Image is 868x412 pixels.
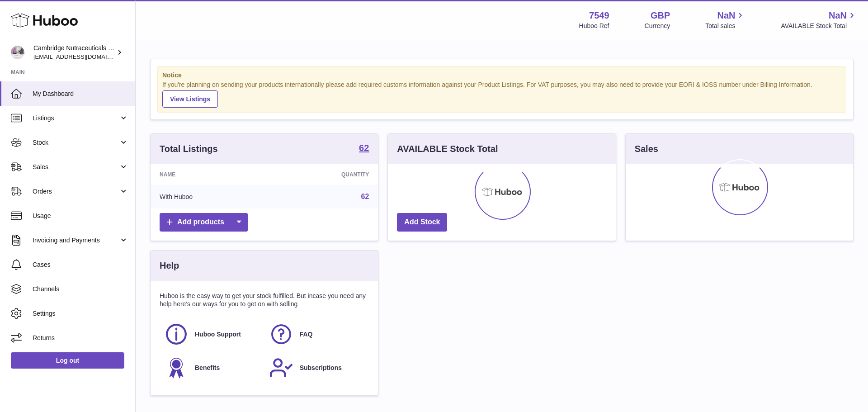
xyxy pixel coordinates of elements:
strong: 62 [359,143,369,152]
a: Add Stock [397,213,447,232]
a: View Listings [162,90,218,108]
a: Add products [160,213,248,232]
a: FAQ [269,322,365,346]
div: Huboo Ref [579,22,609,30]
strong: GBP [651,9,670,22]
span: Stock [33,138,119,147]
span: Benefits [195,364,220,372]
span: Invoicing and Payments [33,236,119,245]
div: Cambridge Nutraceuticals Ltd [33,44,115,61]
span: Settings [33,309,128,318]
strong: Notice [162,71,841,80]
span: NaN [717,9,735,22]
span: AVAILABLE Stock Total [781,22,857,30]
a: NaN AVAILABLE Stock Total [781,9,857,30]
td: With Huboo [151,185,271,208]
span: Orders [33,187,119,196]
span: Listings [33,114,119,123]
span: Total sales [705,22,745,30]
span: Channels [33,285,128,294]
h3: Sales [635,143,658,155]
strong: 7549 [589,9,609,22]
span: My Dashboard [33,90,128,98]
span: NaN [829,9,847,22]
a: Benefits [164,355,260,380]
a: 62 [359,143,369,154]
span: Usage [33,212,128,220]
div: If you're planning on sending your products internationally please add required customs informati... [162,81,841,108]
span: Huboo Support [195,330,241,339]
h3: Help [160,260,179,272]
a: NaN Total sales [705,9,745,30]
th: Quantity [271,164,378,185]
th: Name [151,164,271,185]
a: 62 [361,193,369,200]
span: Subscriptions [300,364,342,372]
div: Currency [645,22,670,30]
a: Subscriptions [269,355,365,380]
span: Sales [33,163,119,171]
h3: Total Listings [160,143,218,155]
h3: AVAILABLE Stock Total [397,143,498,155]
a: Huboo Support [164,322,260,346]
span: Cases [33,260,128,269]
span: [EMAIL_ADDRESS][DOMAIN_NAME] [33,53,133,60]
span: FAQ [300,330,313,339]
img: internalAdmin-7549@internal.huboo.com [11,46,24,59]
span: Returns [33,334,128,342]
a: Log out [11,352,124,369]
p: Huboo is the easy way to get your stock fulfilled. But incase you need any help here's our ways f... [160,292,369,309]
